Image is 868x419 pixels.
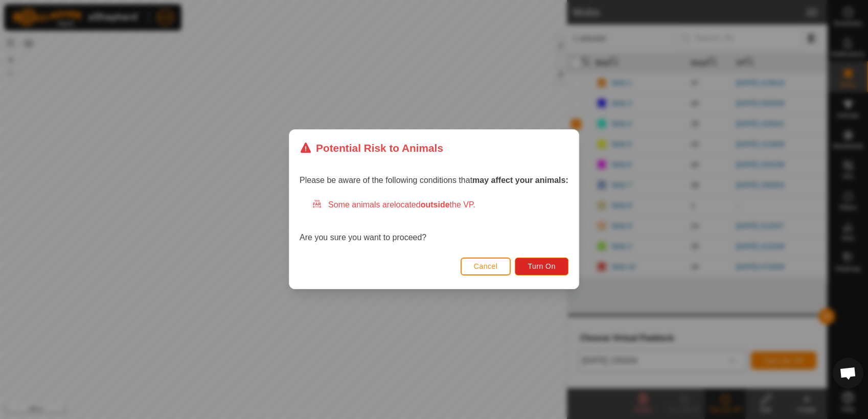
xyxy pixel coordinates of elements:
div: Potential Risk to Animals [300,140,443,156]
div: Some animals are [312,199,568,212]
span: located the VP. [394,201,475,209]
strong: may affect your animals: [472,176,568,185]
div: Open chat [833,358,863,388]
button: Turn On [515,258,568,275]
span: Please be aware of the following conditions that [300,176,568,185]
span: Cancel [474,263,498,271]
strong: outside [421,201,450,209]
span: Turn On [528,263,556,271]
button: Cancel [461,258,511,275]
div: Are you sure you want to proceed? [300,199,568,244]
